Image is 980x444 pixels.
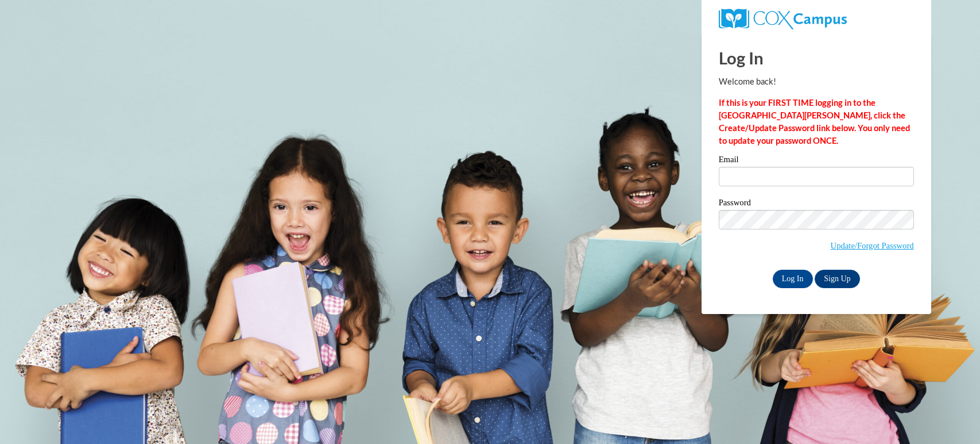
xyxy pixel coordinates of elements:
[719,13,847,23] a: COX Campus
[831,241,914,250] a: Update/Forgot Password
[815,270,859,288] a: Sign Up
[719,155,914,167] label: Email
[719,75,914,88] p: Welcome back!
[719,98,910,146] strong: If this is your FIRST TIME logging in to the [GEOGRAPHIC_DATA][PERSON_NAME], click the Create/Upd...
[719,9,847,29] img: COX Campus
[773,270,813,288] input: Log In
[719,198,914,210] label: Password
[719,46,914,70] h1: Log In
